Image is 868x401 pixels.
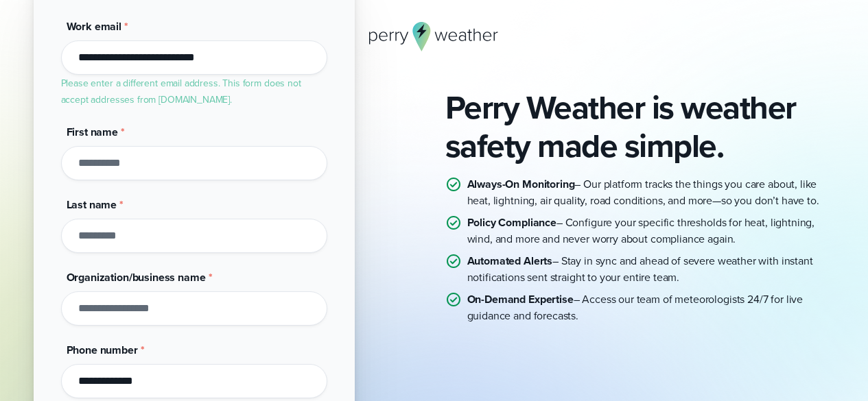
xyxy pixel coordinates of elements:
[467,176,835,209] p: – Our platform tracks the things you care about, like heat, lightning, air quality, road conditio...
[467,215,835,247] p: – Configure your specific thresholds for heat, lightning, wind, and more and never worry about co...
[67,269,206,285] span: Organization/business name
[61,76,301,107] label: Please enter a different email address. This form does not accept addresses from [DOMAIN_NAME].
[445,88,835,165] h2: Perry Weather is weather safety made simple.
[467,176,575,192] strong: Always-On Monitoring
[467,253,553,269] strong: Automated Alerts
[67,342,138,358] span: Phone number
[467,291,574,307] strong: On-Demand Expertise
[467,253,835,286] p: – Stay in sync and ahead of severe weather with instant notifications sent straight to your entir...
[67,124,118,140] span: First name
[67,197,117,212] span: Last name
[467,215,556,230] strong: Policy Compliance
[467,291,835,324] p: – Access our team of meteorologists 24/7 for live guidance and forecasts.
[67,19,121,34] span: Work email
